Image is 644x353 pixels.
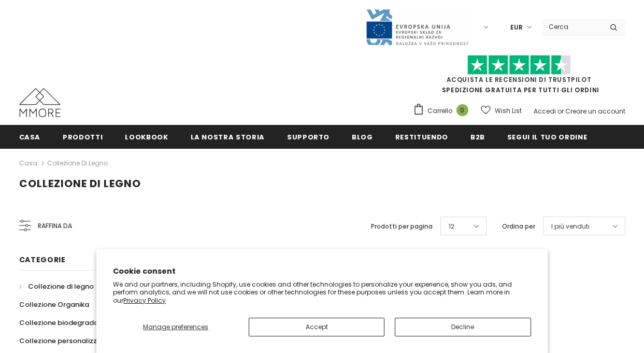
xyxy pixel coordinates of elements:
img: Fidati di Pilot Stars [467,55,571,75]
input: Search Site [542,19,602,34]
a: Javni Razpis [365,22,469,31]
button: Manage preferences [113,318,238,336]
a: Carrello 0 [413,103,474,119]
a: Privacy Policy [123,296,166,305]
a: Creare un account [565,107,625,116]
a: supporto [287,125,330,148]
h2: Cookie consent [113,266,531,277]
span: Blog [352,132,373,142]
a: Casa [19,157,37,170]
a: La nostra storia [191,125,265,148]
span: Categorie [19,255,66,265]
span: Collezione di legno [28,281,94,291]
span: B2B [470,132,485,142]
span: 0 [456,104,468,116]
button: Accept [249,318,384,336]
span: supporto [287,132,330,142]
span: Manage preferences [143,322,208,331]
span: La nostra storia [191,132,265,142]
a: Collezione di legno [19,277,94,295]
span: Carrello [427,106,452,116]
label: Prodotti per pagina [371,221,433,232]
a: B2B [470,125,485,148]
a: Casa [19,125,41,148]
span: SPEDIZIONE GRATUITA PER TUTTI GLI ORDINI [413,60,625,94]
a: Restituendo [395,125,448,148]
span: I più venduti [551,221,590,232]
a: Lookbook [125,125,168,148]
span: Segui il tuo ordine [507,132,587,142]
a: Segui il tuo ordine [507,125,587,148]
span: 12 [449,221,454,232]
a: Collezione personalizzata [19,332,109,350]
label: Ordina per [502,221,535,232]
span: Collezione di legno [19,176,141,191]
a: Collezione Organika [19,295,89,314]
span: Raffina da [38,220,72,232]
span: Lookbook [125,132,168,142]
span: Casa [19,132,41,142]
a: Prodotti [63,125,103,148]
span: Restituendo [395,132,448,142]
span: Collezione biodegradabile [19,318,111,328]
img: Javni Razpis [365,8,469,46]
p: We and our partners, including Shopify, use cookies and other technologies to personalize your ex... [113,280,531,305]
a: Acquista le recensioni di TrustPilot [447,75,592,84]
span: or [557,107,564,116]
span: Collezione personalizzata [19,336,109,346]
span: Wish List [495,106,522,116]
a: Collezione di legno [47,159,108,167]
span: Collezione Organika [19,300,89,309]
span: EUR [510,22,523,33]
a: Collezione biodegradabile [19,314,111,332]
a: Wish List [481,102,522,120]
img: Casi MMORE [19,88,61,117]
a: Accedi [534,107,556,116]
a: Blog [352,125,373,148]
span: Prodotti [63,132,103,142]
button: Decline [395,318,531,336]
